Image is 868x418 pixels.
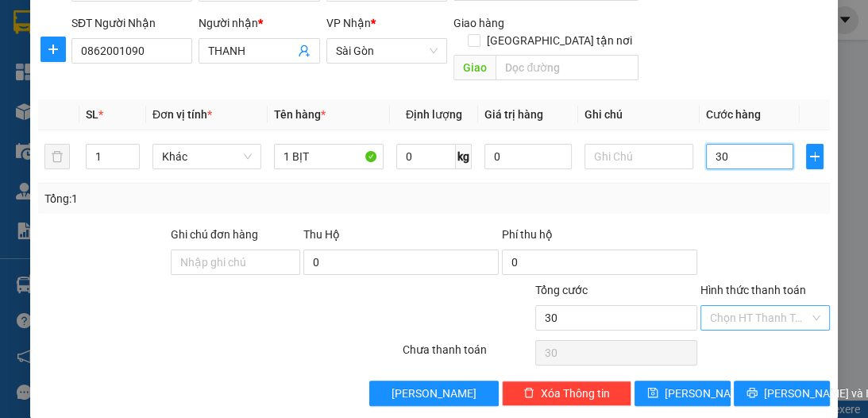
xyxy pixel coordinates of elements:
[152,108,212,121] span: Đơn vị tính
[502,226,697,250] div: Phí thu hộ
[734,381,830,406] button: printer[PERSON_NAME] và In
[41,43,65,56] span: plus
[453,17,504,29] span: Giao hàng
[453,55,496,80] span: Giao
[584,144,693,169] input: Ghi Chú
[199,14,319,32] div: Người nhận
[480,32,638,49] span: [GEOGRAPHIC_DATA] tận nơi
[484,144,572,169] input: 0
[484,108,543,121] span: Giá trị hàng
[578,99,700,130] th: Ghi chú
[647,387,658,400] span: save
[171,250,300,275] input: Ghi chú đơn hàng
[502,381,631,406] button: deleteXóa Thông tin
[807,150,823,163] span: plus
[326,17,371,29] span: VP Nhận
[86,108,98,121] span: SL
[523,387,534,400] span: delete
[298,45,311,57] span: user-add
[456,144,472,169] span: kg
[535,284,588,296] span: Tổng cước
[303,228,340,241] span: Thu Hộ
[806,144,824,169] button: plus
[746,387,758,400] span: printer
[336,39,438,63] span: Sài Gòn
[369,381,499,406] button: [PERSON_NAME]
[392,385,476,402] span: [PERSON_NAME]
[44,190,337,207] div: Tổng: 1
[665,385,750,402] span: [PERSON_NAME]
[44,144,70,169] button: delete
[274,144,383,169] input: VD: Bàn, Ghế
[496,55,638,80] input: Dọc đường
[401,341,534,369] div: Chưa thanh toán
[71,14,192,32] div: SĐT Người Nhận
[706,108,761,121] span: Cước hàng
[700,284,806,296] label: Hình thức thanh toán
[41,37,66,62] button: plus
[541,385,610,402] span: Xóa Thông tin
[406,108,462,121] span: Định lượng
[274,108,326,121] span: Tên hàng
[171,228,258,241] label: Ghi chú đơn hàng
[162,145,252,168] span: Khác
[635,381,731,406] button: save[PERSON_NAME]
